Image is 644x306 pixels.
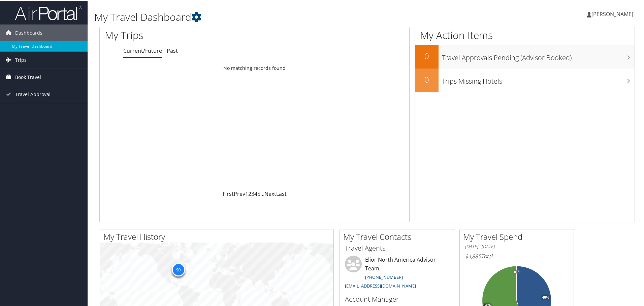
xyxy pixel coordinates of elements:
[123,46,162,54] a: Current/Future
[251,189,254,197] a: 3
[105,28,275,42] h1: My Trips
[591,10,633,17] span: [PERSON_NAME]
[15,85,51,102] span: Travel Approval
[463,230,574,242] h2: My Travel Spend
[94,9,458,24] h1: My Travel Dashboard
[257,189,260,197] a: 5
[276,189,287,197] a: Last
[465,252,481,259] span: $4,885
[103,230,333,242] h2: My Travel History
[587,3,640,24] a: [PERSON_NAME]
[415,73,439,85] h2: 0
[442,49,635,62] h3: Travel Approvals Pending (Advisor Booked)
[15,51,27,68] span: Trips
[254,189,257,197] a: 4
[245,189,248,197] a: 1
[415,50,439,61] h2: 0
[415,44,635,68] a: 0Travel Approvals Pending (Advisor Booked)
[15,4,82,20] img: airportal-logo.png
[100,61,409,74] td: No matching records found
[514,269,519,273] tspan: 0%
[248,189,251,197] a: 2
[345,294,449,303] h3: Account Manager
[542,295,549,299] tspan: 46%
[342,255,452,291] li: Elior North America Advisor Team
[234,189,245,197] a: Prev
[264,189,276,197] a: Next
[345,282,416,288] a: [EMAIL_ADDRESS][DOMAIN_NAME]
[15,68,41,85] span: Book Travel
[343,230,454,242] h2: My Travel Contacts
[15,24,42,41] span: Dashboards
[415,28,635,42] h1: My Action Items
[465,252,569,259] h6: Total
[167,46,178,54] a: Past
[260,189,264,197] span: …
[442,73,635,85] h3: Trips Missing Hotels
[345,243,449,252] h3: Travel Agents
[223,189,234,197] a: First
[171,262,185,276] div: 90
[465,243,569,249] h6: [DATE] - [DATE]
[415,68,635,91] a: 0Trips Missing Hotels
[365,273,403,279] a: [PHONE_NUMBER]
